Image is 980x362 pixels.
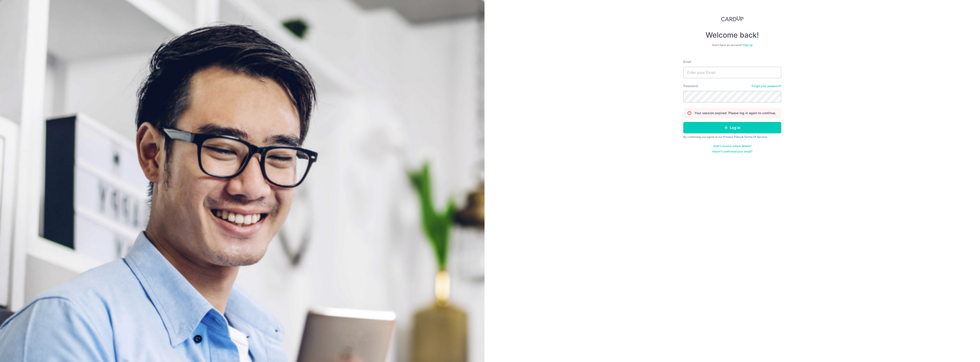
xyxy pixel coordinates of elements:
a: Terms Of Service [744,135,767,139]
label: Password [683,84,698,88]
a: Privacy Policy [723,135,742,139]
p: Your session expired. Please log in again to continue. [694,111,776,115]
label: Email [683,59,691,64]
div: Don’t have an account? [683,43,781,47]
a: Forgot your password? [752,84,781,88]
a: Haven't confirmed your email? [712,150,752,153]
div: By continuing you agree to our & [683,135,781,139]
a: Sign up [743,43,753,47]
h4: Welcome back! [683,31,781,40]
img: CardUp Logo [721,16,743,21]
a: Didn't receive unlock details? [713,144,751,148]
input: Enter your Email [683,67,781,78]
button: Log in [683,122,781,133]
